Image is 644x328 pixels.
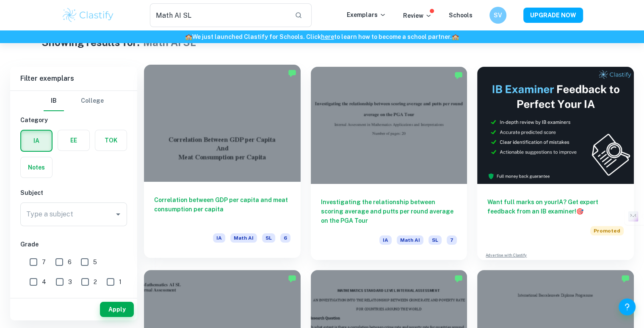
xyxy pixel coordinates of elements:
h6: SV [493,11,503,20]
h6: Investigating the relationship between scoring average and putts per round average on the PGA Tour [321,197,457,225]
button: UPGRADE NOW [523,8,583,23]
button: Help and Feedback [619,298,636,315]
span: IA [379,235,392,245]
p: Review [403,11,432,20]
h6: Correlation between GDP per capita and meat consumption per capita [154,195,290,223]
span: 6 [68,257,72,267]
a: here [321,33,334,40]
h6: Want full marks on your IA ? Get expert feedback from an IB examiner! [487,197,624,216]
span: 3 [68,277,72,287]
h6: Filter exemplars [10,67,137,90]
button: College [81,91,104,111]
span: 🏫 [452,33,459,40]
span: 🎯 [576,208,583,215]
span: IA [213,233,225,243]
h6: Subject [20,188,127,197]
img: Thumbnail [477,67,634,184]
button: TOK [95,130,127,150]
span: Promoted [590,226,624,235]
span: 🏫 [185,33,192,40]
h6: Grade [20,240,127,249]
span: Math AI [230,233,257,243]
img: Marked [288,69,296,77]
span: SL [262,233,275,243]
span: 6 [280,233,290,243]
span: 7 [42,257,46,267]
button: Apply [100,302,134,317]
span: 5 [93,257,97,267]
img: Clastify logo [61,7,115,24]
div: Filter type choice [44,91,104,111]
h6: We just launched Clastify for Schools. Click to learn how to become a school partner. [2,32,642,41]
span: 7 [447,235,457,245]
img: Marked [454,71,463,79]
img: Marked [288,274,296,283]
button: Open [112,208,124,220]
span: 1 [119,277,122,287]
span: 2 [94,277,97,287]
a: Advertise with Clastify [486,252,527,258]
img: Marked [454,274,463,283]
button: SV [489,7,506,24]
span: Math AI [397,235,423,245]
button: Notes [21,157,52,178]
img: Marked [621,274,630,283]
span: 4 [42,277,46,287]
h6: Category [20,115,127,125]
span: SL [428,235,442,245]
button: IB [44,91,64,111]
input: Search for any exemplars... [150,3,288,27]
a: Correlation between GDP per capita and meat consumption per capitaIAMath AISL6 [144,67,301,260]
button: IA [21,131,52,151]
a: Schools [449,12,473,19]
a: Want full marks on yourIA? Get expert feedback from an IB examiner!PromotedAdvertise with Clastify [477,67,634,260]
p: Exemplars [347,10,386,19]
a: Investigating the relationship between scoring average and putts per round average on the PGA Tou... [311,67,467,260]
button: EE [58,130,89,150]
